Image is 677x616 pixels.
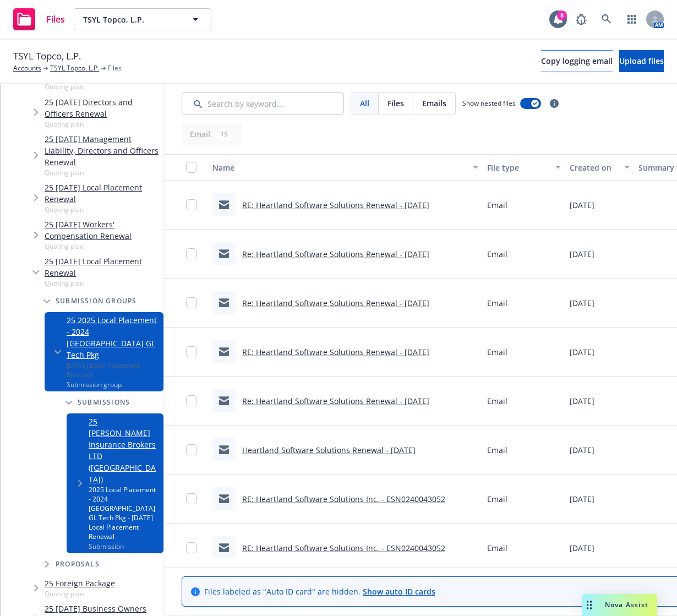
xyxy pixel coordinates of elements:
[582,594,657,616] button: Nova Assist
[45,119,159,129] span: Quoting plan
[186,248,197,259] input: Toggle Row Selected
[570,199,594,211] span: [DATE]
[89,542,159,551] span: Submission
[186,162,197,173] input: Select all
[45,219,159,242] a: 25 [DATE] Workers' Compensation Renewal
[570,346,594,358] span: [DATE]
[45,205,159,214] span: Quoting plan
[78,399,130,406] span: Submissions
[67,380,159,389] span: Submission group
[242,494,445,504] a: RE: Heartland Software Solutions Inc. - ESN0240043052
[487,542,507,554] span: Email
[242,445,416,455] a: Heartland Software Solutions Renewal - [DATE]
[487,297,507,309] span: Email
[186,493,197,504] input: Toggle Row Selected
[242,249,429,259] a: Re: Heartland Software Solutions Renewal - [DATE]
[186,199,197,210] input: Toggle Row Selected
[570,297,594,309] span: [DATE]
[570,162,618,173] div: Created on
[582,594,596,616] div: Drag to move
[108,63,122,73] span: Files
[570,542,594,554] span: [DATE]
[487,444,507,456] span: Email
[619,50,664,72] button: Upload files
[208,154,483,181] button: Name
[570,395,594,407] span: [DATE]
[487,493,507,505] span: Email
[487,162,549,173] div: File type
[45,255,159,279] a: 25 [DATE] Local Placement Renewal
[186,542,197,553] input: Toggle Row Selected
[487,395,507,407] span: Email
[45,577,115,589] a: 25 Foreign Package
[45,82,159,91] span: Quoting plan
[605,600,648,609] span: Nova Assist
[242,298,429,308] a: Re: Heartland Software Solutions Renewal - [DATE]
[242,200,429,210] a: RE: Heartland Software Solutions Renewal - [DATE]
[13,63,41,73] a: Accounts
[570,8,592,30] a: Report a Bug
[360,97,369,109] span: All
[387,97,404,109] span: Files
[462,99,516,108] span: Show nested files
[9,4,69,35] a: Files
[186,444,197,455] input: Toggle Row Selected
[89,485,159,542] div: 2025 Local Placement - 2024 [GEOGRAPHIC_DATA] GL Tech Pkg - [DATE] Local Placement Renewal
[242,396,429,406] a: Re: Heartland Software Solutions Renewal - [DATE]
[186,395,197,406] input: Toggle Row Selected
[619,56,664,66] span: Upload files
[483,154,565,181] button: File type
[570,248,594,260] span: [DATE]
[422,97,446,109] span: Emails
[13,49,81,63] span: TSYL Topco, L.P.
[46,15,65,24] span: Files
[67,314,159,361] a: 25 2025 Local Placement - 2024 [GEOGRAPHIC_DATA] GL Tech Pkg
[565,154,634,181] button: Created on
[45,133,159,168] a: 25 [DATE] Management Liability, Directors and Officers Renewal
[45,242,159,251] span: Quoting plan
[541,50,613,72] button: Copy logging email
[363,586,435,597] a: Show auto ID cards
[242,543,445,553] a: RE: Heartland Software Solutions Inc. - ESN0240043052
[56,561,100,568] span: Proposals
[570,493,594,505] span: [DATE]
[242,347,429,357] a: RE: Heartland Software Solutions Renewal - [DATE]
[45,96,159,119] a: 25 [DATE] Directors and Officers Renewal
[557,9,567,19] div: 8
[45,279,159,288] span: Quoting plan
[45,182,159,205] a: 25 [DATE] Local Placement Renewal
[67,361,159,379] div: [DATE] Local Placement Renewal
[596,8,618,30] a: Search
[487,248,507,260] span: Email
[186,297,197,308] input: Toggle Row Selected
[74,8,211,30] button: TSYL Topco, L.P.
[204,586,435,597] span: Files labeled as "Auto ID card" are hidden.
[89,416,159,485] a: 25 [PERSON_NAME] Insurance Brokers LTD ([GEOGRAPHIC_DATA])
[541,56,613,66] span: Copy logging email
[212,162,466,173] div: Name
[50,63,99,73] a: TSYL Topco, L.P.
[621,8,643,30] a: Switch app
[83,14,178,25] span: TSYL Topco, L.P.
[45,589,115,598] span: Quoting plan
[56,298,137,304] span: Submission groups
[182,92,344,115] input: Search by keyword...
[570,444,594,456] span: [DATE]
[45,168,159,177] span: Quoting plan
[487,199,507,211] span: Email
[487,346,507,358] span: Email
[186,346,197,357] input: Toggle Row Selected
